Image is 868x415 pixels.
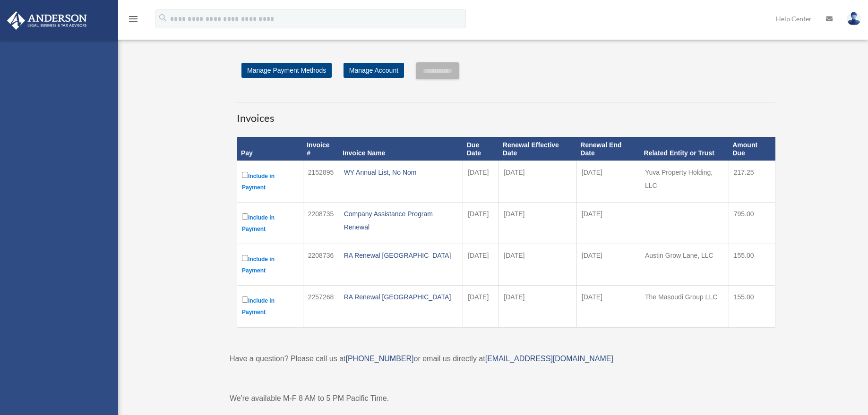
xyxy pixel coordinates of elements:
td: [DATE] [463,161,499,203]
i: menu [128,13,139,25]
input: Include in Payment [242,296,248,303]
p: Have a question? Please call us at or email us directly at [230,352,782,365]
td: 2208736 [303,244,339,286]
a: Manage Account [344,63,404,78]
div: RA Renewal [GEOGRAPHIC_DATA] [344,290,458,304]
td: [DATE] [463,244,499,286]
td: [DATE] [499,286,577,328]
td: [DATE] [499,161,577,203]
td: [DATE] [499,244,577,286]
td: 2152895 [303,161,339,203]
th: Invoice # [303,137,339,161]
label: Include in Payment [242,170,298,193]
h3: Invoices [237,102,775,126]
img: User Pic [847,12,861,25]
td: The Masoudi Group LLC [640,286,729,328]
th: Pay [237,137,303,161]
th: Invoice Name [339,137,463,161]
td: [DATE] [463,286,499,328]
div: Company Assistance Program Renewal [344,207,458,234]
div: WY Annual List, No Nom [344,166,458,179]
input: Include in Payment [242,172,248,178]
td: [DATE] [499,203,577,244]
th: Renewal Effective Date [499,137,577,161]
td: Austin Grow Lane, LLC [640,244,729,286]
a: menu [128,17,139,25]
td: 2208735 [303,203,339,244]
td: 155.00 [729,286,775,328]
td: 2257268 [303,286,339,328]
a: [PHONE_NUMBER] [345,355,413,363]
th: Amount Due [729,137,775,161]
input: Include in Payment [242,213,248,220]
input: Include in Payment [242,255,248,261]
label: Include in Payment [242,212,298,235]
th: Renewal End Date [576,137,640,161]
td: Yuva Property Holding, LLC [640,161,729,203]
img: Anderson Advisors Platinum Portal [4,11,90,30]
th: Related Entity or Trust [640,137,729,161]
a: Manage Payment Methods [241,63,332,78]
div: RA Renewal [GEOGRAPHIC_DATA] [344,249,458,262]
td: 217.25 [729,161,775,203]
td: [DATE] [576,203,640,244]
p: We're available M-F 8 AM to 5 PM Pacific Time. [230,392,782,405]
td: [DATE] [576,244,640,286]
td: 795.00 [729,203,775,244]
td: [DATE] [576,161,640,203]
td: [DATE] [576,286,640,328]
a: [EMAIL_ADDRESS][DOMAIN_NAME] [485,355,613,363]
th: Due Date [463,137,499,161]
label: Include in Payment [242,295,298,318]
td: 155.00 [729,244,775,286]
i: search [158,13,168,23]
label: Include in Payment [242,253,298,276]
td: [DATE] [463,203,499,244]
